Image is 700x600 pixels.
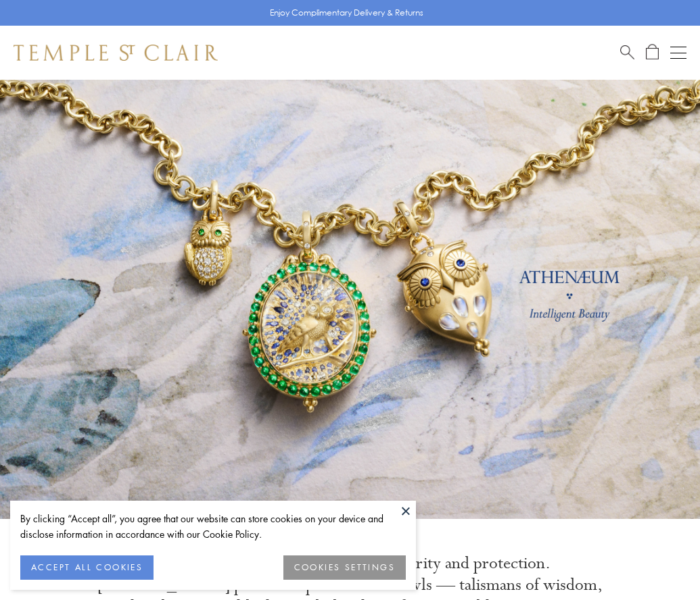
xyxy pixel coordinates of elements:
[670,45,686,61] button: Open navigation
[20,555,154,580] button: ACCEPT ALL COOKIES
[14,45,218,61] img: Temple St. Clair
[646,44,659,61] a: Open Shopping Bag
[20,511,406,542] div: By clicking “Accept all”, you agree that our website can store cookies on your device and disclos...
[270,6,423,20] p: Enjoy Complimentary Delivery & Returns
[620,44,634,61] a: Search
[283,555,406,580] button: COOKIES SETTINGS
